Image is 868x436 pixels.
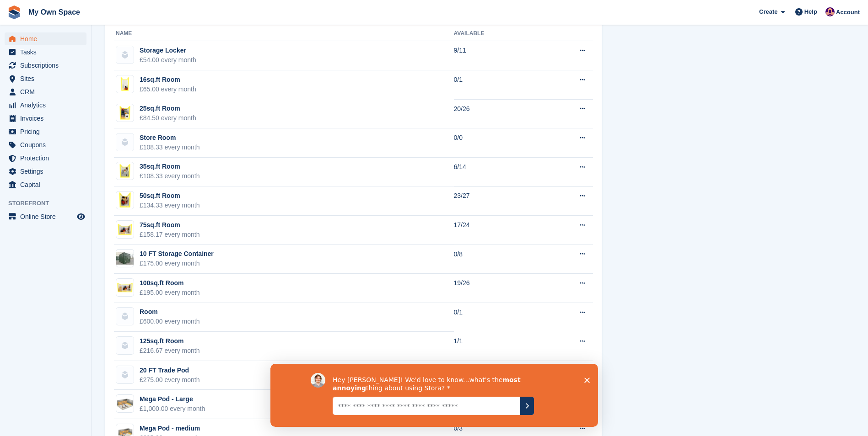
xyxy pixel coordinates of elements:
img: 10ft-containers.jpg [116,252,134,265]
div: £134.33 every month [140,201,200,210]
a: menu [5,138,86,151]
div: £600.00 every month [140,317,200,326]
span: Analytics [20,99,75,112]
a: menu [5,210,86,223]
td: 6/14 [454,158,539,187]
div: Store Room [140,133,200,143]
div: £108.33 every month [140,171,200,181]
img: extra%20large%20storage.png [116,395,134,412]
span: Online Store [20,210,75,223]
div: Mega Pod - Large [140,394,205,404]
span: Capital [20,178,75,191]
a: menu [5,32,86,45]
div: £65.00 every month [140,85,196,94]
td: 0/1 [454,70,539,100]
a: Preview store [75,211,86,222]
td: 20/26 [454,99,539,128]
td: 0/0 [454,128,539,158]
td: 1/1 [454,332,539,361]
span: Account [836,8,860,17]
img: blank-unit-type-icon-ffbac7b88ba66c5e286b0e438baccc4b9c83835d4c34f86887a83fc20ec27e7b.svg [116,308,134,325]
span: Help [804,7,817,16]
div: 25sq.ft Room [140,104,196,113]
th: Available [454,27,539,41]
iframe: Survey by David from Stora [270,364,598,427]
div: 75sq.ft Room [140,220,200,230]
span: Settings [20,165,75,178]
div: £54.00 every month [140,55,196,65]
a: menu [5,85,86,98]
a: My Own Space [25,5,84,20]
div: 10 FT Storage Container [140,249,214,259]
a: menu [5,46,86,58]
img: 35sqft_storage_room-front-3.png [116,162,134,180]
img: 100sqft_storage_room-front-3.png [116,279,134,296]
img: blank-unit-type-icon-ffbac7b88ba66c5e286b0e438baccc4b9c83835d4c34f86887a83fc20ec27e7b.svg [116,133,134,151]
span: Pricing [20,125,75,138]
div: 16sq.ft Room [140,75,196,85]
span: Storefront [8,199,91,208]
div: £1,000.00 every month [140,404,205,414]
div: 35sq.ft Room [140,162,200,171]
img: 16ft-storage-room-front-2.png [116,75,134,93]
span: Sites [20,72,75,85]
span: Invoices [20,112,75,125]
span: Tasks [20,46,75,58]
div: 100sq.ft Room [140,278,200,288]
td: 17/24 [454,216,539,245]
td: 0/1 [454,303,539,332]
div: Storage Locker [140,46,196,55]
td: 19/26 [454,274,539,303]
span: Protection [20,152,75,165]
div: £275.00 every month [140,375,200,385]
div: 50sq.ft Room [140,191,200,201]
a: menu [5,165,86,178]
img: 75sqft_storage_room-front-3.png [116,221,134,238]
img: blank-unit-type-icon-ffbac7b88ba66c5e286b0e438baccc4b9c83835d4c34f86887a83fc20ec27e7b.svg [116,366,134,383]
a: menu [5,59,86,72]
img: Sergio Tartaglia [825,7,835,16]
span: Subscriptions [20,59,75,72]
a: menu [5,152,86,165]
td: 23/27 [454,186,539,216]
div: 125sq.ft Room [140,336,200,346]
img: stora-icon-8386f47178a22dfd0bd8f6a31ec36ba5ce8667c1dd55bd0f319d3a0aa187defe.svg [7,5,21,19]
a: menu [5,178,86,191]
a: menu [5,99,86,112]
td: 0/8 [454,245,539,274]
div: £175.00 every month [140,259,214,268]
div: £84.50 every month [140,113,196,123]
div: £216.67 every month [140,346,200,356]
a: menu [5,125,86,138]
div: £108.33 every month [140,143,200,152]
td: 9/11 [454,41,539,70]
a: menu [5,72,86,85]
span: Coupons [20,138,75,151]
div: Mega Pod - medium [140,424,200,433]
span: Home [20,32,75,45]
img: 50sqft-front-3.png [116,191,134,209]
span: CRM [20,85,75,98]
div: Room [140,307,200,317]
a: menu [5,112,86,125]
span: Create [759,7,777,16]
td: 5/10 [454,361,539,390]
img: blank-unit-type-icon-ffbac7b88ba66c5e286b0e438baccc4b9c83835d4c34f86887a83fc20ec27e7b.svg [116,337,134,354]
div: £195.00 every month [140,288,200,298]
th: Name [114,27,454,41]
div: £158.17 every month [140,230,200,239]
img: blank-unit-type-icon-ffbac7b88ba66c5e286b0e438baccc4b9c83835d4c34f86887a83fc20ec27e7b.svg [116,46,134,64]
div: 20 FT Trade Pod [140,366,200,375]
img: 25sqft_storage_room-front-3.png [116,104,134,122]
